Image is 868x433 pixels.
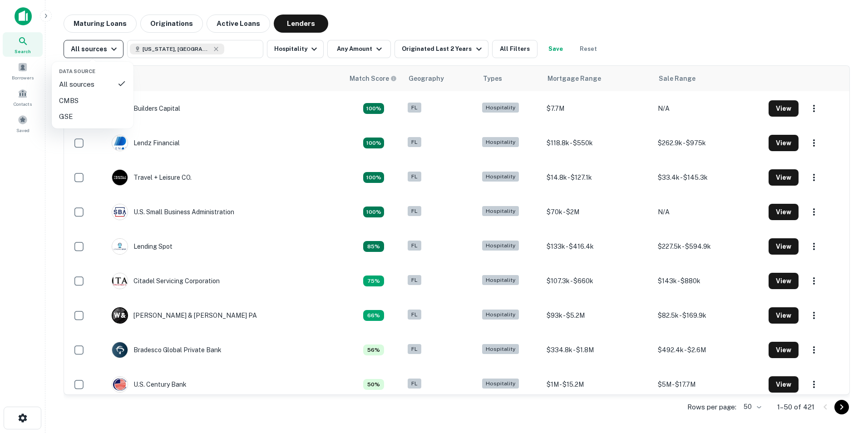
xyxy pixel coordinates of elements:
[55,69,99,74] span: Data Source
[59,79,126,90] div: All sources
[59,111,126,122] div: GSE
[823,331,868,375] iframe: Chat Widget
[59,95,126,106] div: CMBS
